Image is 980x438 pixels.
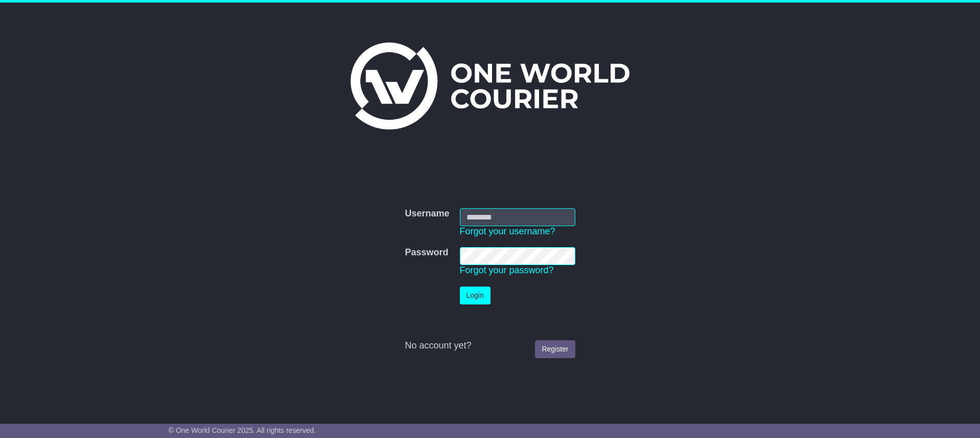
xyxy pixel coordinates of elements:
a: Register [535,340,575,358]
a: Forgot your password? [460,265,554,275]
a: Forgot your username? [460,226,555,236]
label: Password [405,247,448,258]
img: One World [351,42,629,129]
label: Username [405,208,449,220]
span: © One World Courier 2025. All rights reserved. [169,426,316,434]
button: Login [460,287,491,304]
div: No account yet? [405,340,575,352]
